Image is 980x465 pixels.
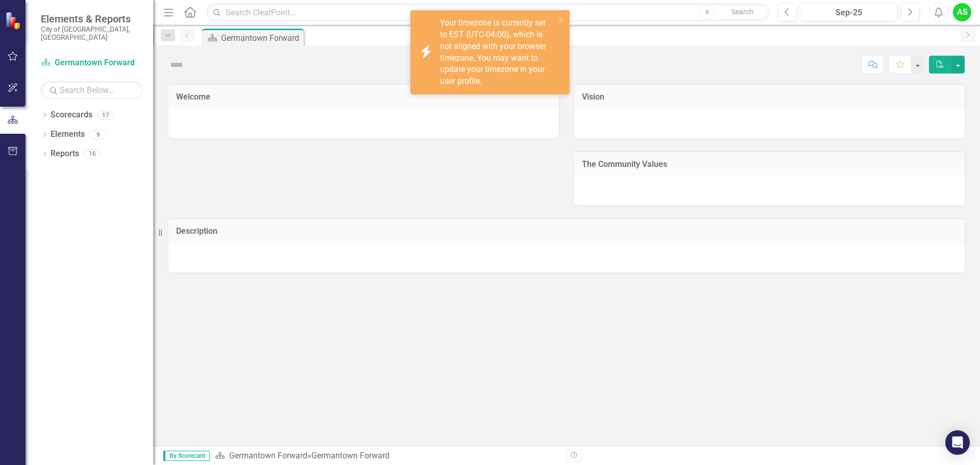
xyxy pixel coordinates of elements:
[51,109,92,121] a: Scorecards
[97,111,114,119] div: 17
[440,17,555,87] div: Your timezone is currently set to EST (UTC-04:00), which is not aligned with your browser timezon...
[717,5,768,19] button: Search
[41,81,143,99] input: Search Below...
[163,451,210,461] span: By Scorecard
[176,227,957,236] h3: Description
[229,451,307,460] a: Germantown Forward
[41,25,143,42] small: City of [GEOGRAPHIC_DATA], [GEOGRAPHIC_DATA]
[51,129,85,140] a: Elements
[558,14,566,26] button: close
[84,150,101,158] div: 16
[582,160,957,169] h3: The Community Values
[168,57,185,73] img: Not Defined
[221,32,301,44] div: Germantown Forward
[803,7,894,19] div: Sep-25
[41,57,143,69] a: Germantown Forward
[90,130,106,139] div: 9
[51,148,79,160] a: Reports
[215,450,559,462] div: »
[5,11,23,30] img: ClearPoint Strategy
[582,92,957,102] h3: Vision
[311,451,389,460] div: Germantown Forward
[207,4,770,21] input: Search ClearPoint...
[800,3,898,21] button: Sep-25
[176,92,551,102] h3: Welcome
[41,13,143,25] span: Elements & Reports
[953,3,971,21] button: AS
[731,8,753,16] span: Search
[945,430,970,455] div: Open Intercom Messenger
